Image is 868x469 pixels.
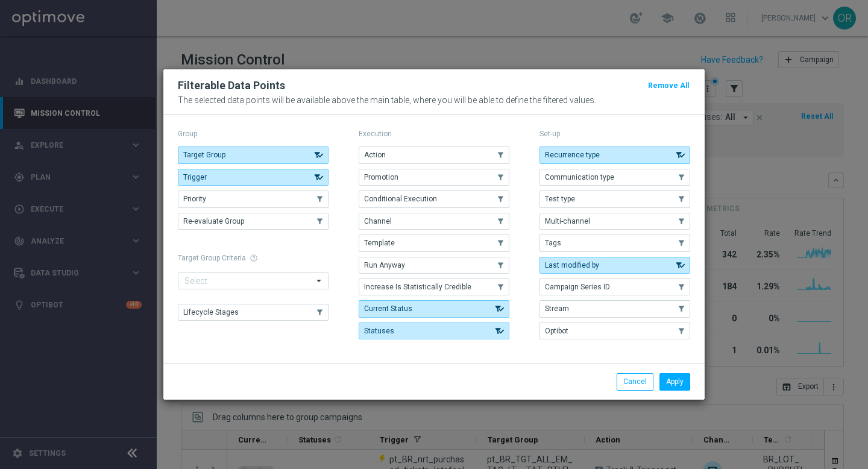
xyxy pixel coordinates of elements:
[183,195,206,203] span: Priority
[359,213,509,230] button: Channel
[539,323,690,339] button: Optibot
[359,323,509,339] button: Statuses
[178,169,329,186] button: Trigger
[359,300,509,317] button: Current Status
[359,279,509,295] button: Increase Is Statistically Credible
[545,261,599,269] span: Last modified by
[539,129,690,139] p: Set-up
[364,217,392,225] span: Channel
[617,373,653,390] button: Cancel
[545,173,614,181] span: Communication type
[178,213,329,230] button: Re-evaluate Group
[364,173,398,181] span: Promotion
[545,327,568,335] span: Optibot
[364,195,437,203] span: Conditional Execution
[545,304,569,313] span: Stream
[359,234,509,251] button: Template
[178,190,329,207] button: Priority
[178,254,329,262] h1: Target Group Criteria
[364,327,394,335] span: Statuses
[545,151,600,159] span: Recurrence type
[183,308,239,316] span: Lifecycle Stages
[364,304,412,313] span: Current Status
[364,283,471,291] span: Increase Is Statistically Credible
[178,146,329,163] button: Target Group
[183,217,244,225] span: Re-evaluate Group
[183,151,225,159] span: Target Group
[539,213,690,230] button: Multi-channel
[359,169,509,186] button: Promotion
[539,300,690,317] button: Stream
[539,146,690,163] button: Recurrence type
[539,257,690,274] button: Last modified by
[364,239,395,247] span: Template
[183,173,207,181] span: Trigger
[178,129,329,139] p: Group
[364,261,405,269] span: Run Anyway
[539,169,690,186] button: Communication type
[359,257,509,274] button: Run Anyway
[545,283,610,291] span: Campaign Series ID
[545,239,561,247] span: Tags
[178,78,285,93] h2: Filterable Data Points
[178,95,690,105] p: The selected data points will be available above the main table, where you will be able to define...
[659,373,690,390] button: Apply
[359,146,509,163] button: Action
[539,279,690,295] button: Campaign Series ID
[359,129,509,139] p: Execution
[647,79,690,92] button: Remove All
[178,304,329,321] button: Lifecycle Stages
[545,195,575,203] span: Test type
[359,190,509,207] button: Conditional Execution
[539,190,690,207] button: Test type
[539,234,690,251] button: Tags
[364,151,386,159] span: Action
[545,217,590,225] span: Multi-channel
[250,254,258,262] span: help_outline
